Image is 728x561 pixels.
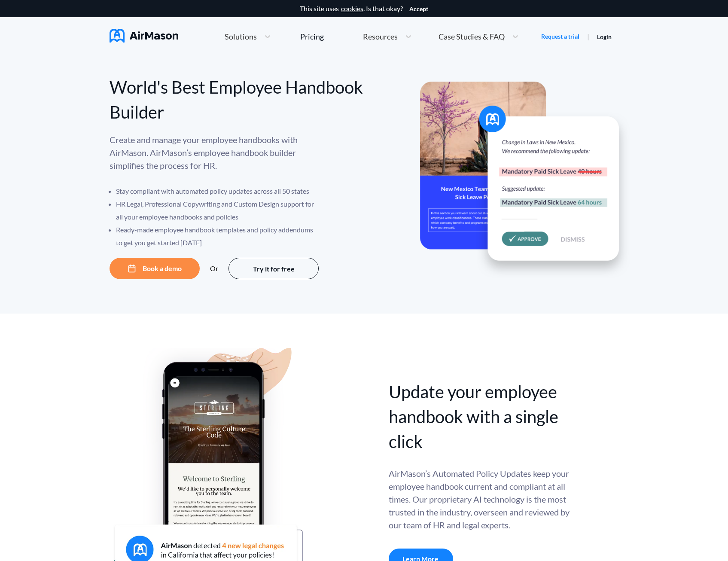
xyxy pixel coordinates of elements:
[420,82,631,279] img: hero-banner
[389,379,571,454] div: Update your employee handbook with a single click
[110,258,200,279] button: Book a demo
[116,198,320,223] li: HR Legal, Professional Copywriting and Custom Design support for all your employee handbooks and ...
[116,223,320,249] li: Ready-made employee handbook templates and policy addendums to get you get started [DATE]
[541,32,579,41] a: Request a trial
[439,33,505,40] span: Case Studies & FAQ
[300,29,324,44] a: Pricing
[341,5,363,12] a: cookies
[116,185,320,198] li: Stay compliant with automated policy updates across all 50 states
[409,6,428,12] button: Accept cookies
[363,33,398,40] span: Resources
[110,29,178,43] img: AirMason Logo
[300,33,324,40] div: Pricing
[210,265,218,272] div: Or
[389,467,571,531] div: AirMason’s Automated Policy Updates keep your employee handbook current and compliant at all time...
[110,133,320,172] p: Create and manage your employee handbooks with AirMason. AirMason’s employee handbook builder sim...
[587,32,589,40] span: |
[225,33,257,40] span: Solutions
[110,75,364,125] div: World's Best Employee Handbook Builder
[597,33,612,40] a: Login
[228,258,319,279] button: Try it for free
